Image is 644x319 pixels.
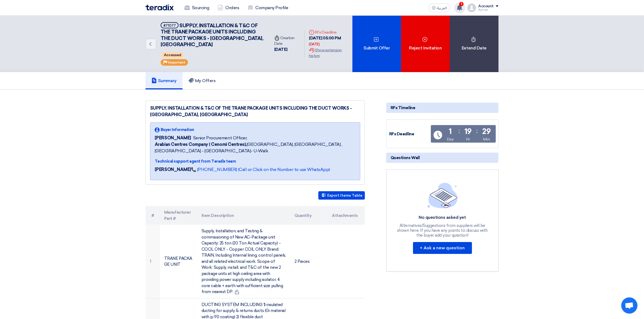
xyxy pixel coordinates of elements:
div: RFx Deadline [309,29,348,35]
div: Day [447,136,454,142]
div: Min [483,136,490,142]
td: TRANE PACKAGE UNIT [160,225,197,298]
h5: Summary [151,78,177,83]
div: : [458,126,460,136]
span: Buyer Information [161,127,194,133]
div: #71077 [163,24,176,27]
img: profile_test.png [467,4,476,12]
div: Alternatives/Suggestions from suppliers will be shown here, If you have any points to discuss wit... [397,223,488,238]
div: Show extension history [309,47,348,59]
b: Arabian Centres Company ( Cenomi Centres), [155,142,247,147]
span: [PERSON_NAME] [155,135,191,141]
a: Sourcing [180,2,213,14]
th: Quantity [290,206,328,225]
span: SUPPLY, INSTALLATION & T&C OF THE TRANE PACKAGE UNITS INCLUDING THE DUCT WORKS - [GEOGRAPHIC_DATA... [161,23,263,48]
div: [DATE] [309,42,319,47]
span: Important [168,61,185,64]
img: empty_state_list.svg [427,183,458,208]
div: RFx Timeline [386,103,498,113]
span: Senior Procurement Officer, [193,135,247,141]
div: 29 [482,128,491,135]
th: # [146,206,160,225]
a: Open chat [621,297,638,314]
div: No questions asked yet [397,215,488,220]
a: Summary [146,72,183,89]
div: Ayman [478,8,498,11]
button: + Ask a new question [413,242,472,254]
h5: My Offers [189,78,216,83]
td: 2 Pieces [290,225,328,298]
div: Creation Date [274,35,300,46]
div: Extend Date [450,16,498,72]
div: 1 [449,128,452,135]
button: Export Items Table [318,191,365,200]
td: Supply, Installation, and Testing & commissioning of New AC-Package unit Capacity: 25 ton (20 Ton... [197,225,290,298]
a: 📞 [PHONE_NUMBER] (Call or Click on the Number to use WhatsApp) [191,167,330,172]
div: Hr [466,136,470,142]
span: العربية [437,6,447,10]
a: Orders [213,2,243,14]
div: RFx Deadline [389,131,430,137]
span: [GEOGRAPHIC_DATA], [GEOGRAPHIC_DATA] ,[GEOGRAPHIC_DATA] - [GEOGRAPHIC_DATA]- U-Walk [155,141,356,154]
img: Teradix logo [146,4,174,11]
th: Item Description [197,206,290,225]
span: Accessed [161,52,184,58]
th: Attachments [328,206,365,225]
th: Manufacturer Part # [160,206,197,225]
div: Submit Offer [352,16,401,72]
span: 1 [459,2,464,6]
button: العربية [428,4,450,12]
div: 19 [464,128,472,135]
strong: [PERSON_NAME] [155,167,191,172]
span: Questions Wall [391,155,420,161]
div: Technical support agent from Teradix team [155,159,356,164]
a: Company Profile [243,2,293,14]
div: [DATE] [274,46,300,53]
div: : [476,126,478,136]
div: Reject Invitation [401,16,450,72]
div: [DATE] 05:00 PM [309,35,348,47]
div: SUPPLY, INSTALLATION & T&C OF THE TRANE PACKAGE UNITS INCLUDING THE DUCT WORKS - [GEOGRAPHIC_DATA... [150,105,360,118]
td: 1 [146,225,160,298]
a: My Offers [183,72,222,89]
h5: SUPPLY, INSTALLATION & T&C OF THE TRANE PACKAGE UNITS INCLUDING THE DUCT WORKS - HAIFA MALL, JEDDAH [161,22,263,48]
div: Account [478,4,494,9]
